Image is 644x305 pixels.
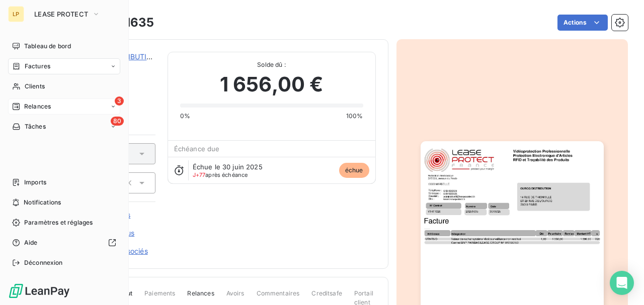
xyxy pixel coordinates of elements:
div: Open Intercom Messenger [610,271,634,295]
span: Échéance due [174,145,220,153]
span: Clients [25,82,45,91]
span: Tableau de bord [24,42,71,51]
span: 0% [180,112,190,121]
span: Relances [24,102,51,111]
span: Notifications [24,198,61,207]
span: Factures [25,62,50,71]
span: 100% [346,112,363,121]
span: Imports [24,178,46,187]
span: J+77 [193,171,206,178]
span: après échéance [193,172,248,178]
span: Paramètres et réglages [24,218,93,227]
div: LP [8,6,24,22]
span: 80 [111,117,124,126]
span: Solde dû : [180,60,363,69]
span: Échue le 30 juin 2025 [193,163,263,171]
span: Déconnexion [24,258,63,267]
img: Logo LeanPay [8,283,70,299]
button: Actions [557,15,608,31]
span: Tâches [25,122,46,131]
span: 3 [115,96,124,106]
span: échue [339,163,369,178]
span: LEASE PROTECT [34,10,88,18]
a: Aide [8,235,120,251]
span: 1 656,00 € [220,69,324,99]
span: Aide [24,238,38,247]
